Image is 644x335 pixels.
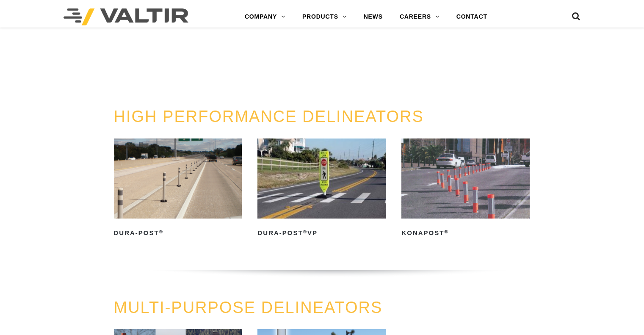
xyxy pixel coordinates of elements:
a: MULTI-PURPOSE DELINEATORS [114,299,383,316]
a: CONTACT [448,8,496,25]
a: CAREERS [391,8,448,25]
h2: Dura-Post VP [257,226,386,240]
a: NEWS [355,8,391,25]
sup: ® [303,229,307,234]
a: Dura-Post®VP [257,138,386,240]
sup: ® [159,229,163,234]
a: Dura-Post® [114,138,242,240]
a: KonaPost® [401,138,530,240]
h2: KonaPost [401,226,530,240]
sup: ® [444,229,448,234]
a: HIGH PERFORMANCE DELINEATORS [114,108,424,125]
a: PRODUCTS [294,8,355,25]
a: COMPANY [236,8,294,25]
img: Valtir [64,8,188,25]
h2: Dura-Post [114,226,242,240]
